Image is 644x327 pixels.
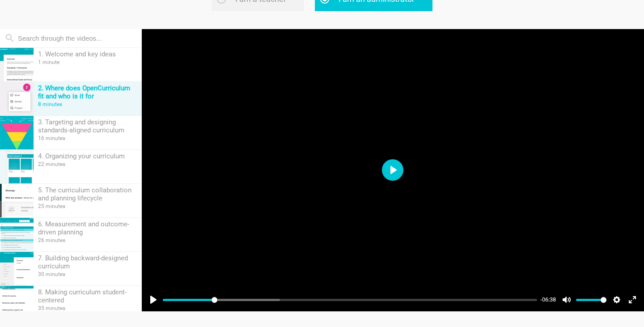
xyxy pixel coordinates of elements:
div: 6. Measurement and outcome-driven planning [38,220,137,236]
button: Play [382,159,403,181]
div: Current time [538,295,558,305]
div: 16 minutes [38,135,137,141]
div: 3. Targeting and designing standards-aligned curriculum [38,118,137,134]
div: 35 minutes [38,305,137,311]
div: 22 minutes [38,161,137,167]
div: 5. The curriculum collaboration and planning lifecycle [38,186,137,202]
input: Seek [163,296,537,304]
div: 8 minutes [38,101,137,107]
div: 8. Making curriculum student-centered [38,288,137,304]
button: Play [146,293,161,307]
input: Volume [576,296,606,304]
div: 26 minutes [38,237,137,243]
div: 1. Welcome and key ideas [38,50,137,58]
iframe: Player for 2. Fit [142,29,644,312]
div: 4. Organizing your curriculum [38,152,137,160]
div: 1 minute [38,59,137,65]
div: 7. Building backward-designed curriculum [38,254,137,270]
div: 2. Where does OpenCurriculum fit and who is it for [38,84,137,100]
div: 25 minutes [38,203,137,209]
div: 30 minutes [38,271,137,277]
